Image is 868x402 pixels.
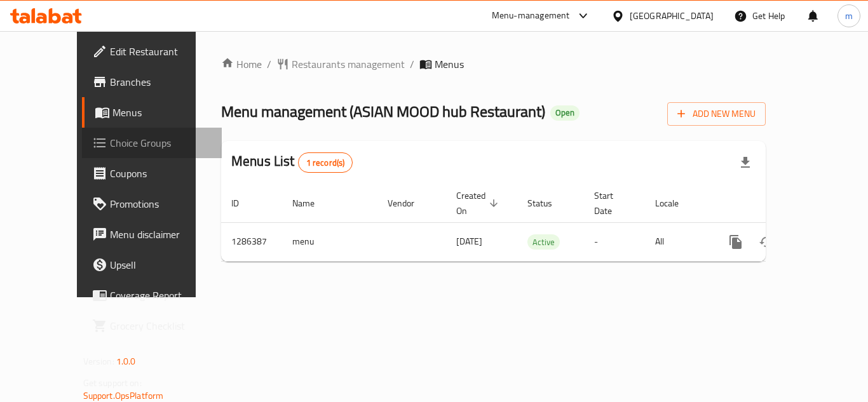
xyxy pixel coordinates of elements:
[82,219,222,250] a: Menu disclaimer
[82,158,222,189] a: Coupons
[221,184,853,262] table: enhanced table
[221,97,545,126] span: Menu management ( ASIAN MOOD hub Restaurant )
[645,222,710,261] td: All
[276,57,405,72] a: Restaurants management
[82,189,222,219] a: Promotions
[221,57,262,72] a: Home
[83,353,114,370] span: Version:
[527,234,560,250] div: Active
[527,196,569,211] span: Status
[231,152,353,173] h2: Menus List
[110,74,212,90] span: Branches
[292,196,331,211] span: Name
[435,57,464,72] span: Menus
[710,184,853,223] th: Actions
[292,57,405,72] span: Restaurants management
[110,196,212,211] span: Promotions
[550,107,580,118] span: Open
[110,257,212,272] span: Upsell
[584,222,645,261] td: -
[82,67,222,97] a: Branches
[630,9,714,23] div: [GEOGRAPHIC_DATA]
[677,106,756,122] span: Add New Menu
[82,280,222,311] a: Coverage Report
[655,196,695,211] span: Locale
[410,57,414,72] li: /
[221,57,766,72] nav: breadcrumb
[282,222,377,261] td: menu
[550,105,580,121] div: Open
[110,318,212,333] span: Grocery Checklist
[730,147,761,178] div: Export file
[667,102,766,126] button: Add New Menu
[110,135,212,151] span: Choice Groups
[299,157,353,169] span: 1 record(s)
[492,8,570,23] div: Menu-management
[110,227,212,242] span: Menu disclaimer
[110,166,212,181] span: Coupons
[116,353,136,370] span: 1.0.0
[456,188,502,218] span: Created On
[527,235,560,250] span: Active
[83,375,142,391] span: Get support on:
[82,250,222,280] a: Upsell
[221,222,282,261] td: 1286387
[82,36,222,67] a: Edit Restaurant
[82,97,222,128] a: Menus
[298,152,353,173] div: Total records count
[845,9,853,23] span: m
[110,288,212,303] span: Coverage Report
[594,188,630,218] span: Start Date
[231,196,255,211] span: ID
[267,57,271,72] li: /
[82,311,222,341] a: Grocery Checklist
[388,196,431,211] span: Vendor
[82,128,222,158] a: Choice Groups
[721,227,751,257] button: more
[456,233,482,250] span: [DATE]
[110,44,212,59] span: Edit Restaurant
[751,227,782,257] button: Change Status
[112,105,212,120] span: Menus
